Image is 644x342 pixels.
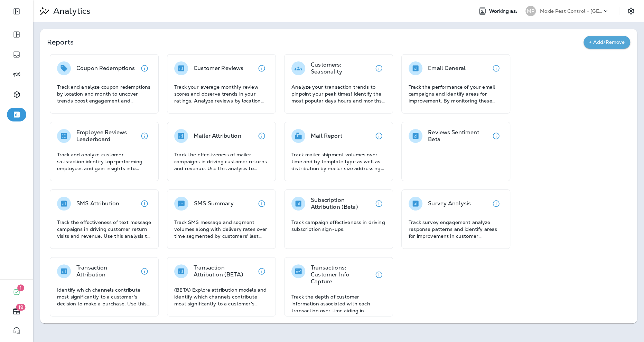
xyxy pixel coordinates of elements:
[428,200,471,207] p: Survey Analysis
[76,65,135,72] p: Coupon Redemptions
[174,151,269,172] p: Track the effectiveness of mailer campaigns in driving customer returns and revenue. Use this ana...
[138,197,151,211] button: View details
[291,84,386,104] p: Analyze your transaction trends to pinpoint your peak times! Identify the most popular days hours...
[57,151,151,172] p: Track and analyze customer satisfaction identify top-performing employees and gain insights into ...
[372,268,386,282] button: View details
[489,129,503,143] button: View details
[311,264,372,285] p: Transactions: Customer Info Capture
[47,37,584,47] p: Reports
[409,84,503,104] p: Track the performance of your email campaigns and identify areas for improvement. By monitoring t...
[311,133,342,139] p: Mail Report
[138,129,151,143] button: View details
[311,197,372,211] p: Subscription Attribution (Beta)
[255,61,269,75] button: View details
[525,6,536,16] div: MP
[255,264,269,278] button: View details
[194,264,255,278] p: Transaction Attribution (BETA)
[50,6,91,16] p: Analytics
[7,304,26,318] button: 19
[584,36,630,49] button: + Add/Remove
[76,200,119,207] p: SMS Attribution
[76,129,138,143] p: Employee Reviews Leaderboard
[174,84,269,104] p: Track your average monthly review scores and observe trends in your ratings. Analyze reviews by l...
[291,151,386,172] p: Track mailer shipment volumes over time and by template type as well as distribution by mailer si...
[372,61,386,75] button: View details
[372,129,386,143] button: View details
[255,197,269,211] button: View details
[489,61,503,75] button: View details
[7,4,26,18] button: Expand Sidebar
[372,197,386,211] button: View details
[17,284,24,291] span: 1
[489,8,519,14] span: Working as:
[194,133,241,139] p: Mailer Attribution
[174,219,269,240] p: Track SMS message and segment volumes along with delivery rates over time segmented by customers'...
[194,200,234,207] p: SMS Summary
[625,5,637,17] button: Settings
[291,219,386,233] p: Track campaign effectiveness in driving subscription sign-ups.
[255,129,269,143] button: View details
[7,285,26,299] button: 1
[428,65,466,72] p: Email General
[76,264,138,278] p: Transaction Attribution
[540,8,602,14] p: Moxie Pest Control - [GEOGRAPHIC_DATA] [GEOGRAPHIC_DATA]
[194,65,243,72] p: Customer Reviews
[291,293,386,314] p: Track the depth of customer information associated with each transaction over time aiding in asse...
[16,304,26,311] span: 19
[409,219,503,240] p: Track survey engagement analyze response patterns and identify areas for improvement in customer ...
[57,286,151,307] p: Identify which channels contribute most significantly to a customer's decision to make a purchase...
[311,61,372,75] p: Customers: Seasonality
[428,129,489,143] p: Reviews Sentiment Beta
[174,286,269,307] p: (BETA) Explore attribution models and identify which channels contribute most significantly to a ...
[489,197,503,211] button: View details
[138,61,151,75] button: View details
[57,219,151,240] p: Track the effectiveness of text message campaigns in driving customer return visits and revenue. ...
[138,264,151,278] button: View details
[57,84,151,104] p: Track and analyze coupon redemptions by location and month to uncover trends boost engagement and...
